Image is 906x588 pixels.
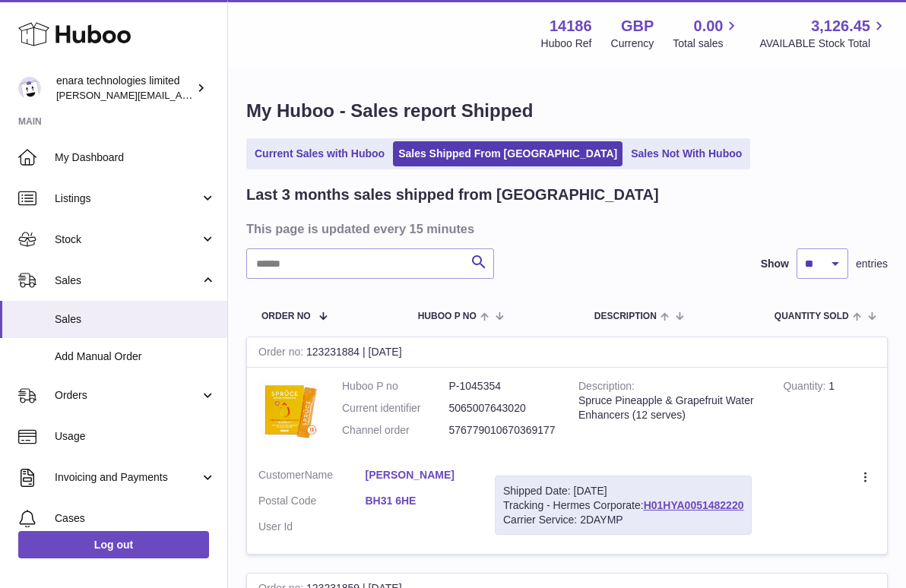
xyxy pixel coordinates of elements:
img: Dee@enara.co [18,77,41,100]
a: BH31 6HE [366,494,473,508]
div: Carrier Service: 2DAYMP [503,513,743,527]
dt: Current identifier [342,401,449,416]
dd: 5065007643020 [449,401,556,416]
span: Invoicing and Payments [55,470,200,485]
img: 1747668863.jpeg [258,379,319,440]
dt: Postal Code [258,494,366,512]
strong: Description [578,380,635,396]
span: Quantity Sold [775,311,849,321]
a: Current Sales with Huboo [249,141,390,166]
h1: My Huboo - Sales report Shipped [246,99,888,123]
span: Customer [258,469,305,481]
div: Tracking - Hermes Corporate: [495,476,752,536]
span: Total sales [673,36,740,51]
td: 1 [771,368,887,457]
a: Sales Shipped From [GEOGRAPHIC_DATA] [393,141,622,166]
strong: GBP [621,16,654,36]
div: Currency [611,36,654,51]
dd: 576779010670369177 [449,423,556,438]
div: Spruce Pineapple & Grapefruit Water Enhancers (12 serves) [578,394,760,422]
span: Usage [55,429,216,444]
dt: Channel order [342,423,449,438]
span: 3,126.45 [811,16,870,36]
strong: 14186 [550,16,592,36]
div: 123231884 | [DATE] [247,337,887,368]
span: Orders [55,388,200,403]
span: Add Manual Order [55,349,216,364]
a: Log out [18,531,209,558]
a: 0.00 Total sales [673,16,740,51]
span: Description [594,311,657,321]
span: AVAILABLE Stock Total [759,36,888,51]
a: H01HYA0051482220 [644,499,744,511]
dt: User Id [258,520,366,534]
strong: Quantity [783,380,828,396]
span: Huboo P no [418,311,477,321]
span: Stock [55,232,200,247]
dd: P-1045354 [449,379,556,394]
dt: Huboo P no [342,379,449,394]
div: Huboo Ref [541,36,592,51]
a: 3,126.45 AVAILABLE Stock Total [759,16,888,51]
span: Sales [55,273,200,288]
a: Sales Not With Huboo [626,141,747,166]
span: 0.00 [694,16,724,36]
strong: Order no [258,346,306,362]
div: Shipped Date: [DATE] [503,484,743,498]
div: enara technologies limited [56,74,193,103]
span: My Dashboard [55,150,216,165]
span: Listings [55,191,200,206]
label: Show [761,257,789,271]
span: Order No [261,311,311,321]
h2: Last 3 months sales shipped from [GEOGRAPHIC_DATA] [246,185,659,205]
span: entries [856,257,888,271]
a: [PERSON_NAME] [366,468,473,482]
span: Cases [55,511,216,526]
h3: This page is updated every 15 minutes [246,220,884,237]
span: [PERSON_NAME][EMAIL_ADDRESS][DOMAIN_NAME] [56,89,305,101]
dt: Name [258,468,366,486]
span: Sales [55,312,216,327]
